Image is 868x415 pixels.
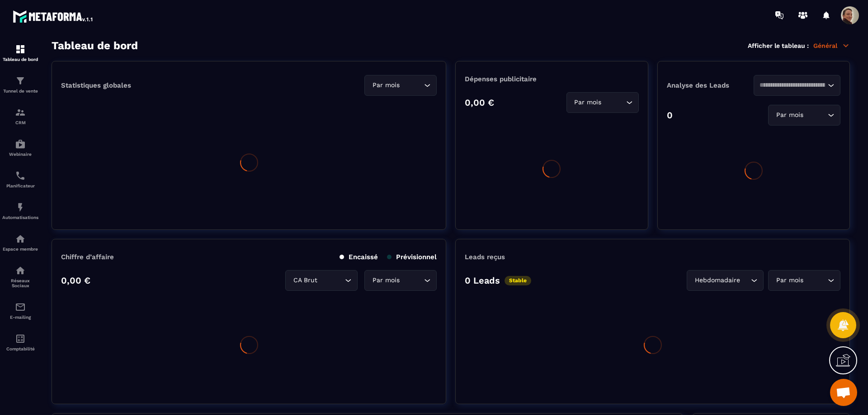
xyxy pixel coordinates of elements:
[2,132,38,163] a: automationsautomationsWebinaire
[667,81,754,89] p: Analyse des Leads
[61,253,114,261] p: Chiffre d’affaire
[768,270,840,291] div: Search for option
[748,42,809,49] p: Afficher le tableau :
[572,98,604,107] span: Par mois
[291,275,319,285] span: CA Brut
[2,100,38,132] a: formationformationCRM
[759,80,826,90] input: Search for option
[2,278,38,288] p: Réseaux Sociaux
[2,247,38,252] p: Espace membre
[370,80,401,90] span: Par mois
[667,110,673,121] p: 0
[693,275,742,285] span: Hebdomadaire
[52,39,138,52] h3: Tableau de bord
[2,183,38,188] p: Planificateur
[15,233,26,244] img: automations
[2,227,38,258] a: automationsautomationsEspace membre
[13,8,94,24] img: logo
[687,270,764,291] div: Search for option
[805,110,826,120] input: Search for option
[2,295,38,326] a: emailemailE-mailing
[2,120,38,125] p: CRM
[2,163,38,195] a: schedulerschedulerPlanificateur
[15,333,26,344] img: accountant
[805,275,826,285] input: Search for option
[604,98,624,107] input: Search for option
[15,202,26,213] img: automations
[774,275,805,285] span: Par mois
[2,326,38,358] a: accountantaccountantComptabilité
[2,57,38,62] p: Tableau de bord
[742,275,749,285] input: Search for option
[2,195,38,227] a: automationsautomationsAutomatisations
[2,215,38,220] p: Automatisations
[370,275,401,285] span: Par mois
[2,258,38,295] a: social-networksocial-networkRéseaux Sociaux
[401,80,422,90] input: Search for option
[830,379,857,406] a: Ouvrir le chat
[2,89,38,93] p: Tunnel de vente
[2,315,38,320] p: E-mailing
[15,107,26,118] img: formation
[15,139,26,149] img: automations
[813,42,850,50] p: Général
[2,346,38,351] p: Comptabilité
[15,265,26,276] img: social-network
[566,92,639,113] div: Search for option
[465,97,494,108] p: 0,00 €
[15,170,26,181] img: scheduler
[465,253,505,261] p: Leads reçus
[505,276,531,285] p: Stable
[401,275,422,285] input: Search for option
[774,110,805,120] span: Par mois
[61,275,90,286] p: 0,00 €
[61,81,131,89] p: Statistiques globales
[465,275,500,286] p: 0 Leads
[364,270,437,291] div: Search for option
[768,105,840,126] div: Search for option
[465,75,638,83] p: Dépenses publicitaire
[319,275,343,285] input: Search for option
[2,69,38,100] a: formationformationTunnel de vente
[15,75,26,86] img: formation
[387,253,437,261] p: Prévisionnel
[364,75,437,96] div: Search for option
[754,75,840,96] div: Search for option
[340,253,378,261] p: Encaissé
[2,152,38,157] p: Webinaire
[2,37,38,69] a: formationformationTableau de bord
[285,270,358,291] div: Search for option
[15,302,26,312] img: email
[15,44,26,55] img: formation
